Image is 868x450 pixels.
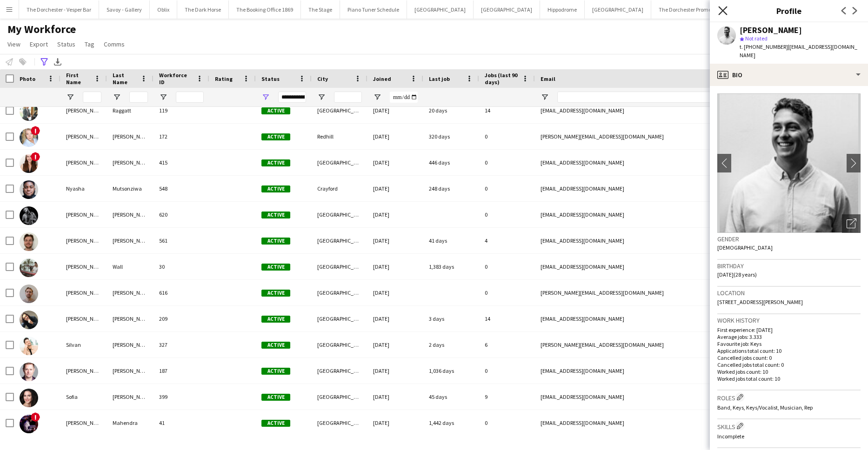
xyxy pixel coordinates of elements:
[407,0,474,19] button: [GEOGRAPHIC_DATA]
[107,98,154,123] div: Raggatt
[312,228,367,253] div: [GEOGRAPHIC_DATA]
[710,64,868,86] div: Bio
[159,72,193,86] span: Workforce ID
[479,98,535,123] div: 14
[367,410,423,436] div: [DATE]
[176,92,204,103] input: Workforce ID Filter Input
[479,306,535,331] div: 14
[60,150,107,175] div: [PERSON_NAME]
[717,93,861,233] img: Crew avatar or photo
[229,0,301,19] button: The Booking Office 1869
[159,93,167,101] button: Open Filter Menu
[717,368,861,375] p: Worked jobs count: 10
[107,358,154,384] div: [PERSON_NAME]
[20,154,38,173] img: Nicole Johnson
[535,98,721,123] div: [EMAIL_ADDRESS][DOMAIN_NAME]
[535,254,721,279] div: [EMAIL_ADDRESS][DOMAIN_NAME]
[261,107,290,114] span: Active
[26,38,52,50] a: Export
[390,92,418,103] input: Joined Filter Input
[312,124,367,149] div: Redhill
[154,98,209,123] div: 119
[60,176,107,201] div: Nyasha
[474,0,540,19] button: [GEOGRAPHIC_DATA]
[177,0,229,19] button: The Dark Horse
[150,0,177,19] button: Oblix
[107,202,154,227] div: [PERSON_NAME]
[60,306,107,331] div: [PERSON_NAME]
[340,0,407,19] button: Piano Tuner Schedule
[717,298,803,305] span: [STREET_ADDRESS][PERSON_NAME]
[301,0,340,19] button: The Stage
[85,40,94,48] span: Tag
[261,394,290,401] span: Active
[154,176,209,201] div: 548
[30,40,48,48] span: Export
[423,384,479,410] div: 45 days
[20,363,38,381] img: Simon Lambert
[717,271,757,278] span: [DATE] (28 years)
[60,98,107,123] div: [PERSON_NAME]
[20,311,38,329] img: Sam Wray
[20,337,38,355] img: Silvan Rupp
[717,289,861,297] h3: Location
[261,133,290,140] span: Active
[312,150,367,175] div: [GEOGRAPHIC_DATA], [GEOGRAPHIC_DATA]
[717,333,861,340] p: Average jobs: 3.333
[367,150,423,175] div: [DATE]
[312,98,367,123] div: [GEOGRAPHIC_DATA]
[20,389,38,407] img: Sofia Kirwan-Baez
[154,280,209,305] div: 616
[373,75,391,82] span: Joined
[479,384,535,410] div: 9
[261,264,290,271] span: Active
[651,0,732,19] button: The Dorchester Promenade
[535,332,721,357] div: [PERSON_NAME][EMAIL_ADDRESS][DOMAIN_NAME]
[423,150,479,175] div: 446 days
[479,280,535,305] div: 0
[367,176,423,201] div: [DATE]
[540,0,585,19] button: Hippodrome
[312,306,367,331] div: [GEOGRAPHIC_DATA]
[423,410,479,436] div: 1,442 days
[717,421,861,431] h3: Skills
[367,202,423,227] div: [DATE]
[535,228,721,253] div: [EMAIL_ADDRESS][DOMAIN_NAME]
[334,92,362,103] input: City Filter Input
[20,102,38,121] img: Michael Raggatt
[60,124,107,149] div: [PERSON_NAME]
[541,93,549,101] button: Open Filter Menu
[423,254,479,279] div: 1,383 days
[215,75,233,82] span: Rating
[479,254,535,279] div: 0
[60,384,107,410] div: Sofia
[107,384,154,410] div: [PERSON_NAME]
[261,185,290,192] span: Active
[535,306,721,331] div: [EMAIL_ADDRESS][DOMAIN_NAME]
[717,433,861,440] p: Incomplete
[104,40,125,48] span: Comms
[479,410,535,436] div: 0
[4,38,24,50] a: View
[717,262,861,270] h3: Birthday
[20,180,38,199] img: Nyasha Mutsonziwa
[717,244,773,251] span: [DEMOGRAPHIC_DATA]
[107,254,154,279] div: Wall
[717,392,861,402] h3: Roles
[261,316,290,323] span: Active
[312,410,367,436] div: [GEOGRAPHIC_DATA]
[479,124,535,149] div: 0
[367,280,423,305] div: [DATE]
[717,340,861,347] p: Favourite job: Keys
[100,38,128,50] a: Comms
[261,238,290,245] span: Active
[261,290,290,297] span: Active
[479,176,535,201] div: 0
[107,280,154,305] div: [PERSON_NAME]
[479,228,535,253] div: 4
[367,254,423,279] div: [DATE]
[261,368,290,375] span: Active
[535,124,721,149] div: [PERSON_NAME][EMAIL_ADDRESS][DOMAIN_NAME]
[7,40,20,48] span: View
[81,38,98,50] a: Tag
